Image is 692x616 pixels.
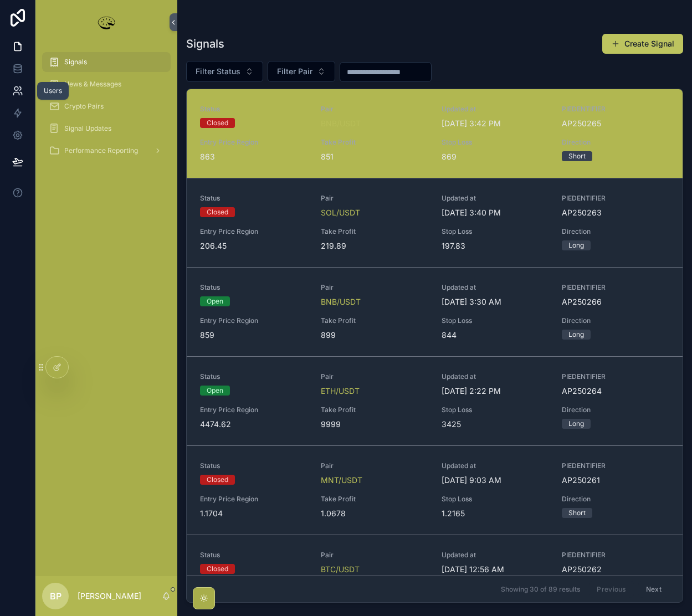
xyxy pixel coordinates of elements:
[321,551,428,559] span: Pair
[442,105,549,114] span: Updated at
[321,207,360,218] a: SOL/USDT
[442,296,549,307] span: [DATE] 3:30 AM
[42,96,171,116] a: Crypto Pairs
[321,372,428,381] span: Pair
[187,445,683,535] a: StatusClosedPairMNT/USDTUpdated at[DATE] 9:03 AMPIEDENTIFIERAP250261Entry Price Region1.1704Take ...
[562,495,669,504] span: Direction
[321,105,428,114] span: Pair
[562,227,669,236] span: Direction
[35,44,177,175] div: scrollable content
[562,564,669,575] span: AP250262
[200,316,307,325] span: Entry Price Region
[200,151,307,162] span: 863
[442,207,549,218] span: [DATE] 3:40 PM
[200,495,307,504] span: Entry Price Region
[187,89,683,178] a: StatusClosedPairBNB/USDTUpdated at[DATE] 3:42 PMPIEDENTIFIERAP250265Entry Price Region863Take Pro...
[200,194,307,203] span: Status
[321,138,428,147] span: Take Profit
[200,138,307,147] span: Entry Price Region
[321,330,428,341] span: 899
[568,240,584,250] div: Long
[321,419,428,430] span: 9999
[321,475,362,486] a: MNT/USDT
[442,372,549,381] span: Updated at
[442,564,549,575] span: [DATE] 12:56 AM
[442,405,549,414] span: Stop Loss
[321,240,428,251] span: 219.89
[207,296,223,306] div: Open
[200,419,307,430] span: 4474.62
[268,61,335,82] button: Select Button
[568,151,586,161] div: Short
[562,386,669,397] span: AP250264
[442,138,549,147] span: Stop Loss
[277,66,312,77] span: Filter Pair
[638,581,669,598] button: Next
[321,118,361,129] a: BNB/USDT
[196,66,240,77] span: Filter Status
[562,461,669,470] span: PIEDENTIFIER
[200,330,307,341] span: 859
[200,240,307,251] span: 206.45
[64,102,104,111] span: Crypto Pairs
[321,386,360,397] a: ETH/USDT
[602,34,683,54] button: Create Signal
[442,227,549,236] span: Stop Loss
[442,551,549,559] span: Updated at
[442,508,549,519] span: 1.2165
[321,283,428,292] span: Pair
[42,141,171,161] a: Performance Reporting
[321,151,428,162] span: 851
[442,240,549,251] span: 197.83
[321,405,428,414] span: Take Profit
[562,316,669,325] span: Direction
[562,372,669,381] span: PIEDENTIFIER
[321,227,428,236] span: Take Profit
[321,564,360,575] a: BTC/USDT
[562,405,669,414] span: Direction
[50,589,61,603] span: BP
[568,508,586,518] div: Short
[42,119,171,138] a: Signal Updates
[442,118,549,129] span: [DATE] 3:42 PM
[200,283,307,292] span: Status
[442,330,549,341] span: 844
[442,316,549,325] span: Stop Loss
[442,419,549,430] span: 3425
[562,475,669,486] span: AP250261
[321,194,428,203] span: Pair
[321,508,428,519] span: 1.0678
[321,495,428,504] span: Take Profit
[321,461,428,470] span: Pair
[442,151,549,162] span: 869
[568,419,584,429] div: Long
[64,58,87,66] span: Signals
[42,52,171,72] a: Signals
[207,118,228,128] div: Closed
[501,585,580,594] span: Showing 30 of 89 results
[64,80,121,89] span: News & Messages
[321,316,428,325] span: Take Profit
[64,124,111,133] span: Signal Updates
[321,296,361,307] a: BNB/USDT
[200,551,307,559] span: Status
[442,475,549,486] span: [DATE] 9:03 AM
[187,178,683,267] a: StatusClosedPairSOL/USDTUpdated at[DATE] 3:40 PMPIEDENTIFIERAP250263Entry Price Region206.45Take ...
[78,591,141,602] p: [PERSON_NAME]
[187,267,683,356] a: StatusOpenPairBNB/USDTUpdated at[DATE] 3:30 AMPIEDENTIFIERAP250266Entry Price Region859Take Profi...
[95,13,117,31] img: App logo
[44,86,62,95] div: Users
[442,386,549,397] span: [DATE] 2:22 PM
[186,36,224,52] h1: Signals
[200,372,307,381] span: Status
[207,564,228,574] div: Closed
[200,227,307,236] span: Entry Price Region
[562,207,669,218] span: AP250263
